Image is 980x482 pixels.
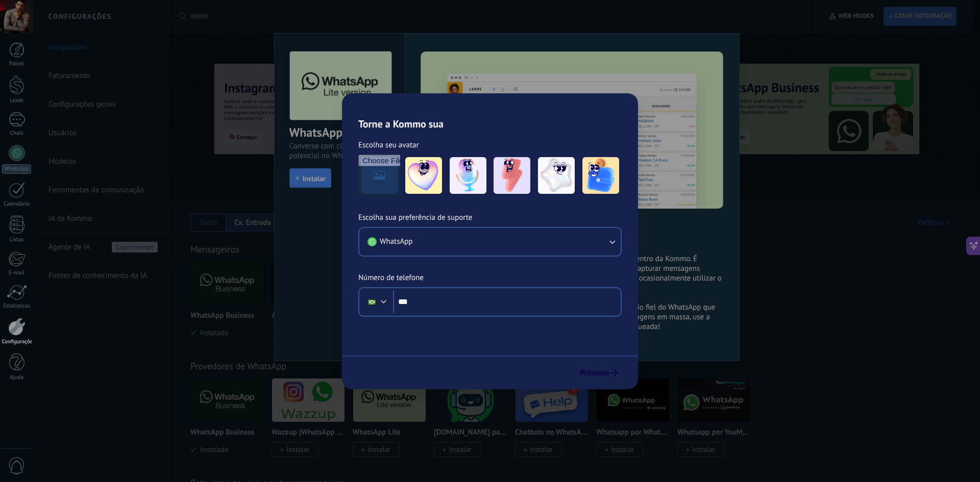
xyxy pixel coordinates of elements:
[358,140,419,150] span: Escolha seu avatar
[380,237,412,247] span: WhatsApp
[362,291,382,313] div: Brazil: + 55
[359,228,621,256] button: WhatsApp
[450,157,486,194] img: -2.jpeg
[358,273,424,283] span: Número de telefone
[575,364,623,382] button: Próximo
[494,157,530,194] img: -3.jpeg
[405,157,442,194] img: -1.jpeg
[580,369,609,376] span: Próximo
[582,157,619,194] img: -5.jpeg
[342,93,638,130] h2: Torne a Kommo sua
[358,213,472,223] span: Escolha sua preferência de suporte
[538,157,575,194] img: -4.jpeg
